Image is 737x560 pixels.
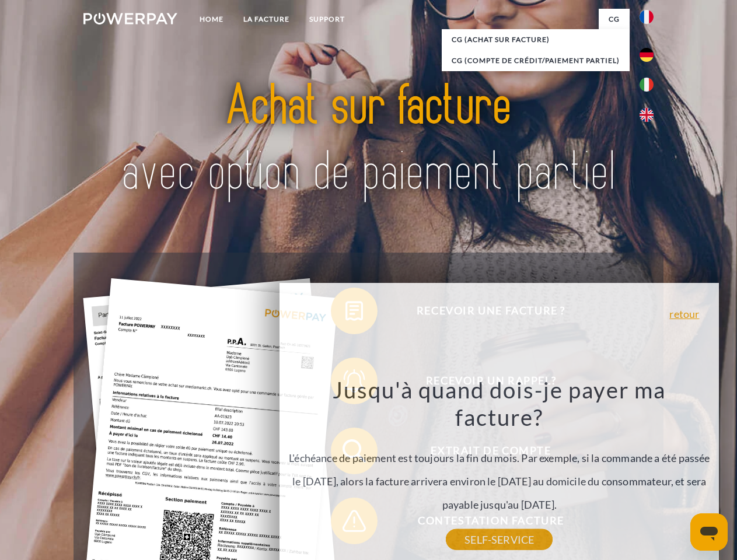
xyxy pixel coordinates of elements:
[287,376,712,432] h3: Jusqu'à quand dois-je payer ma facture?
[640,48,654,62] img: de
[640,10,654,24] img: fr
[83,13,177,24] img: logo-powerpay-white.svg
[690,513,728,551] iframe: Bouton de lancement de la fenêtre de messagerie
[669,309,699,319] a: retour
[233,9,299,30] a: LA FACTURE
[299,9,355,30] a: Support
[446,529,553,550] a: SELF-SERVICE
[640,108,654,122] img: en
[442,50,630,71] a: CG (Compte de crédit/paiement partiel)
[287,376,712,540] div: L'échéance de paiement est toujours la fin du mois. Par exemple, si la commande a été passée le [...
[190,9,233,30] a: Home
[640,78,654,92] img: it
[111,56,626,223] img: title-powerpay_fr.svg
[599,9,630,30] a: CG
[442,29,630,50] a: CG (achat sur facture)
